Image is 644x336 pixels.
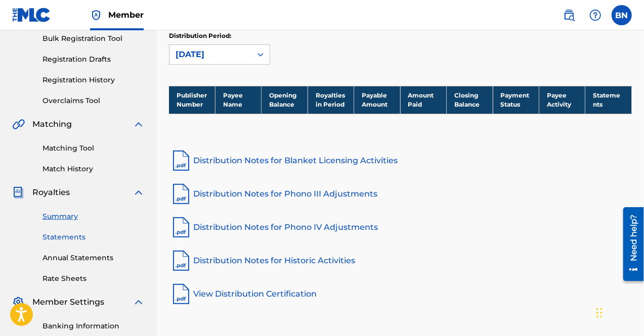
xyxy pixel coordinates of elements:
[169,31,270,40] p: Distribution Period:
[596,298,603,328] div: Drag
[42,95,145,106] a: Overclaims Tool
[308,86,354,114] th: Royalties in Period
[42,232,145,243] a: Statements
[42,143,145,154] a: Matching Tool
[12,186,24,199] img: Royalties
[12,296,24,308] img: Member Settings
[563,9,575,21] img: search
[169,182,193,206] img: pdf
[215,86,261,114] th: Payee Name
[42,164,145,174] a: Match History
[539,86,585,114] th: Payee Activity
[90,9,102,21] img: Top Rightsholder
[32,118,72,130] span: Matching
[42,75,145,85] a: Registration History
[133,296,145,308] img: expand
[12,118,25,130] img: Matching
[108,9,144,21] span: Member
[42,54,145,65] a: Registration Drafts
[169,182,632,206] a: Distribution Notes for Phono III Adjustments
[42,321,145,331] a: Banking Information
[32,186,70,199] span: Royalties
[42,33,145,44] a: Bulk Registration Tool
[133,186,145,199] img: expand
[169,149,632,173] a: Distribution Notes for Blanket Licensing Activities
[559,5,579,25] a: Public Search
[589,9,602,21] img: help
[169,215,193,239] img: pdf
[612,5,632,25] div: User Menu
[169,86,215,114] th: Publisher Number
[169,249,193,273] img: pdf
[176,49,245,61] div: [DATE]
[616,204,644,285] iframe: Resource Center
[12,8,51,22] img: MLC Logo
[169,149,193,173] img: pdf
[493,86,539,114] th: Payment Status
[593,287,644,336] iframe: Chat Widget
[32,296,104,308] span: Member Settings
[133,118,145,130] img: expand
[262,86,308,114] th: Opening Balance
[585,86,632,114] th: Statements
[169,249,632,273] a: Distribution Notes for Historic Activities
[42,253,145,263] a: Annual Statements
[169,282,632,306] a: View Distribution Certification
[585,5,606,25] div: Help
[447,86,493,114] th: Closing Balance
[42,211,145,222] a: Summary
[169,215,632,239] a: Distribution Notes for Phono IV Adjustments
[400,86,446,114] th: Amount Paid
[354,86,400,114] th: Payable Amount
[169,282,193,306] img: pdf
[42,273,145,284] a: Rate Sheets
